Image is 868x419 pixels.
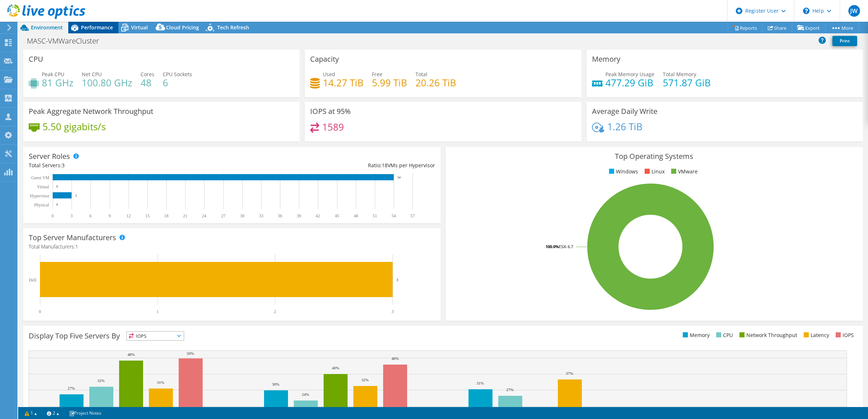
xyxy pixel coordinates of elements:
[607,123,642,131] h4: 1.26 TiB
[605,79,654,87] h4: 477.29 GiB
[669,168,698,176] li: VMware
[187,351,194,356] text: 50%
[29,161,232,169] div: Total Servers:
[397,176,401,179] text: 54
[559,244,573,249] tspan: ESXi 6.7
[24,37,110,45] h1: MASC-VMWareCluster
[297,213,301,218] text: 39
[183,213,187,218] text: 21
[164,213,169,218] text: 18
[607,168,638,176] li: Windows
[97,378,105,383] text: 32%
[392,213,396,218] text: 54
[29,278,36,283] text: Dell
[37,184,49,189] text: Virtual
[109,213,111,218] text: 9
[30,193,49,198] text: Hypervisor
[566,371,573,375] text: 37%
[592,55,620,63] h3: Memory
[75,243,78,250] span: 1
[848,5,860,17] span: JW
[64,408,106,418] a: Project Notes
[310,55,339,63] h3: Capacity
[545,244,559,249] tspan: 100.0%
[663,79,711,87] h4: 571.87 GiB
[372,71,382,78] span: Free
[240,213,244,218] text: 30
[792,22,826,33] a: Export
[221,213,226,218] text: 27
[141,79,154,87] h4: 48
[34,202,49,208] text: Physical
[42,79,73,87] h4: 81 GHz
[141,71,154,78] span: Cores
[316,213,320,218] text: 42
[322,123,344,131] h4: 1589
[451,152,857,160] h3: Top Operating Systems
[802,331,829,339] li: Latency
[70,213,73,218] text: 3
[62,162,65,169] span: 3
[29,234,116,242] h3: Top Server Manufacturers
[42,71,64,78] span: Peak CPU
[127,352,135,357] text: 48%
[82,71,102,78] span: Net CPU
[476,381,484,385] text: 31%
[274,309,276,314] text: 2
[323,71,335,78] span: Used
[202,213,206,218] text: 24
[131,24,148,31] span: Virtual
[157,309,159,314] text: 1
[166,24,199,31] span: Cloud Pricing
[89,213,92,218] text: 6
[373,213,377,218] text: 51
[372,79,407,87] h4: 5.99 TiB
[29,152,70,160] h3: Server Roles
[382,162,388,169] span: 18
[803,8,810,14] svg: \n
[738,331,797,339] li: Network Throughput
[354,213,358,218] text: 48
[42,408,64,418] a: 2
[323,79,364,87] h4: 14.27 TiB
[272,382,279,386] text: 30%
[39,309,41,314] text: 0
[29,243,435,251] h4: Total Manufacturers:
[410,213,415,218] text: 57
[31,175,49,180] text: Guest VM
[392,309,394,314] text: 3
[75,194,77,197] text: 3
[29,107,153,115] h3: Peak Aggregate Network Throughput
[52,213,54,218] text: 0
[127,332,184,340] span: IOPS
[396,278,398,282] text: 3
[42,123,106,131] h4: 5.50 gigabits/s
[681,331,710,339] li: Memory
[278,213,282,218] text: 36
[592,107,657,115] h3: Average Daily Write
[728,22,763,33] a: Reports
[157,380,164,385] text: 31%
[217,24,249,31] span: Tech Refresh
[825,22,859,33] a: More
[20,408,42,418] a: 1
[259,213,263,218] text: 33
[415,79,456,87] h4: 20.26 TiB
[145,213,150,218] text: 15
[56,185,58,188] text: 0
[714,331,733,339] li: CPU
[415,71,427,78] span: Total
[56,203,58,206] text: 0
[335,213,339,218] text: 45
[81,24,113,31] span: Performance
[29,55,43,63] h3: CPU
[302,392,309,397] text: 24%
[232,161,435,169] div: Ratio: VMs per Hypervisor
[332,366,339,370] text: 40%
[126,213,131,218] text: 12
[163,71,192,78] span: CPU Sockets
[506,387,514,392] text: 27%
[834,331,854,339] li: IOPS
[663,71,696,78] span: Total Memory
[643,168,665,176] li: Linux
